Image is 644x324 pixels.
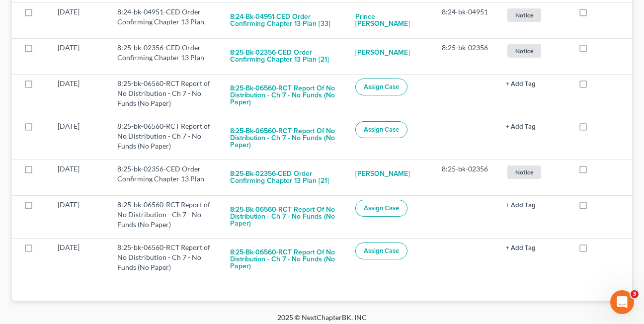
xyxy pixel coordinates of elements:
td: 8:25-bk-02356-CED Order Confirming Chapter 13 Plan [109,38,222,74]
span: Assign Case [364,247,399,255]
td: 8:25-bk-06560-RCT Report of No Distribution - Ch 7 - No Funds (No Paper) [109,195,222,238]
td: 8:25-bk-02356 [434,160,498,195]
button: 8:25-bk-02356-CED Order Confirming Chapter 13 Plan [21] [230,43,339,70]
td: [DATE] [50,2,109,38]
button: 8:25-bk-06560-RCT Report of No Distribution - Ch 7 - No Funds (No Paper) [230,121,339,155]
button: 8:24-bk-04951-CED Order Confirming Chapter 13 Plan [33] [230,7,339,34]
td: 8:24-bk-04951-CED Order Confirming Chapter 13 Plan [109,2,222,38]
button: + Add Tag [506,202,536,209]
button: 8:25-bk-06560-RCT Report of No Distribution - Ch 7 - No Funds (No Paper) [230,243,339,276]
button: 8:25-bk-06560-RCT Report of No Distribution - Ch 7 - No Funds (No Paper) [230,200,339,234]
iframe: Intercom live chat [610,290,634,314]
button: + Add Tag [506,245,536,251]
td: [DATE] [50,160,109,195]
td: [DATE] [50,195,109,238]
a: + Add Tag [506,79,563,88]
button: Assign Case [355,79,407,95]
button: + Add Tag [506,81,536,87]
span: Assign Case [364,83,399,91]
td: 8:25-bk-06560-RCT Report of No Distribution - Ch 7 - No Funds (No Paper) [109,238,222,281]
td: 8:25-bk-02356-CED Order Confirming Chapter 13 Plan [109,160,222,195]
a: + Add Tag [506,243,563,252]
button: Assign Case [355,121,407,138]
td: [DATE] [50,117,109,160]
a: Notice [506,7,563,23]
button: 8:25-bk-02356-CED Order Confirming Chapter 13 Plan [21] [230,164,339,191]
a: Notice [506,43,563,59]
td: 8:25-bk-06560-RCT Report of No Distribution - Ch 7 - No Funds (No Paper) [109,74,222,117]
td: 8:24-bk-04951 [434,2,498,38]
td: [DATE] [50,238,109,281]
span: Notice [507,165,541,179]
button: Assign Case [355,200,407,217]
button: + Add Tag [506,124,536,130]
span: Assign Case [364,204,399,212]
button: 8:25-bk-06560-RCT Report of No Distribution - Ch 7 - No Funds (No Paper) [230,79,339,112]
td: 8:25-bk-02356 [434,38,498,74]
a: Prince [PERSON_NAME] [355,7,426,34]
a: Notice [506,164,563,180]
span: 3 [631,290,639,298]
span: Notice [507,8,541,22]
td: [DATE] [50,38,109,74]
a: + Add Tag [506,121,563,131]
a: [PERSON_NAME] [355,164,410,184]
td: [DATE] [50,74,109,117]
a: + Add Tag [506,200,563,210]
span: Assign Case [364,126,399,134]
td: 8:25-bk-06560-RCT Report of No Distribution - Ch 7 - No Funds (No Paper) [109,117,222,160]
a: [PERSON_NAME] [355,43,410,63]
button: Assign Case [355,243,407,259]
span: Notice [507,44,541,58]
